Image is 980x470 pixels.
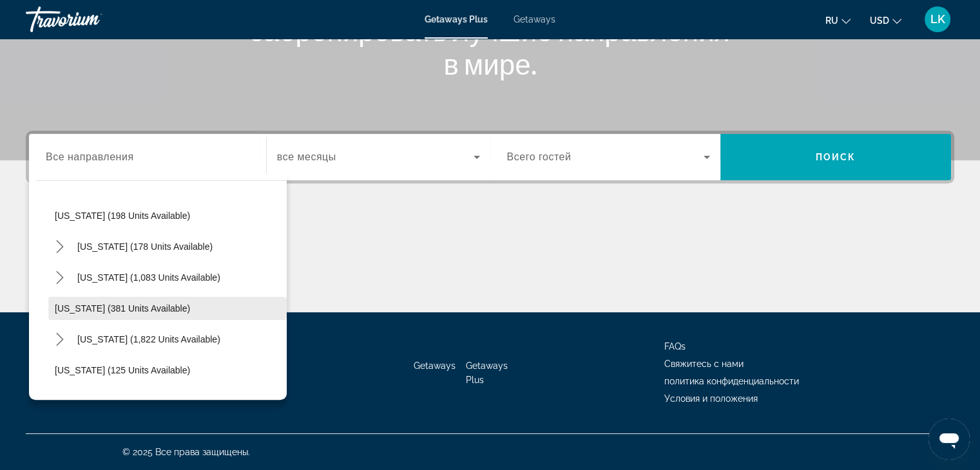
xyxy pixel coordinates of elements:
[825,11,850,30] button: Change language
[48,236,71,258] button: Toggle New York (178 units available) submenu
[816,152,856,162] span: Поиск
[466,361,508,385] a: Getaways Plus
[414,361,456,371] a: Getaways
[664,341,686,352] a: FAQs
[46,150,249,165] input: Select destination
[514,14,555,24] a: Getaways
[55,211,190,221] span: [US_STATE] (198 units available)
[71,328,227,351] button: Select destination: Pennsylvania (1,822 units available)
[928,418,970,460] iframe: Button to launch messaging window
[71,266,227,289] button: Select destination: North Carolina (1,083 units available)
[77,272,220,283] span: [US_STATE] (1,083 units available)
[29,174,287,400] div: Destination options
[55,365,190,375] span: [US_STATE] (125 units available)
[77,334,220,344] span: [US_STATE] (1,822 units available)
[870,15,889,26] span: USD
[71,235,219,258] button: Select destination: New York (178 units available)
[921,6,954,33] button: User Menu
[930,13,945,26] span: LK
[425,14,488,24] a: Getaways Plus
[48,267,71,289] button: Toggle North Carolina (1,083 units available) submenu
[48,173,287,196] button: Select destination: New Jersey (611 units available)
[825,15,838,26] span: ru
[664,359,744,369] a: Свяжитесь с нами
[870,11,901,30] button: Change currency
[71,390,227,413] button: Select destination: South Carolina (1,782 units available)
[507,151,572,162] span: Всего гостей
[664,393,758,404] a: Условия и положения
[664,376,799,386] a: политика конфиденциальности
[48,328,71,351] button: Toggle Pennsylvania (1,822 units available) submenu
[29,134,951,180] div: Search widget
[48,204,287,227] button: Select destination: New Mexico (198 units available)
[77,241,213,252] span: [US_STATE] (178 units available)
[277,151,336,162] span: все месяцы
[48,390,71,413] button: Toggle South Carolina (1,782 units available) submenu
[55,303,190,314] span: [US_STATE] (381 units available)
[720,134,951,180] button: Search
[48,297,287,320] button: Select destination: Oregon (381 units available)
[26,3,155,36] a: Travorium
[46,151,134,162] span: Все направления
[122,447,250,457] span: © 2025 Все права защищены.
[48,359,287,382] button: Select destination: Rhode Island (125 units available)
